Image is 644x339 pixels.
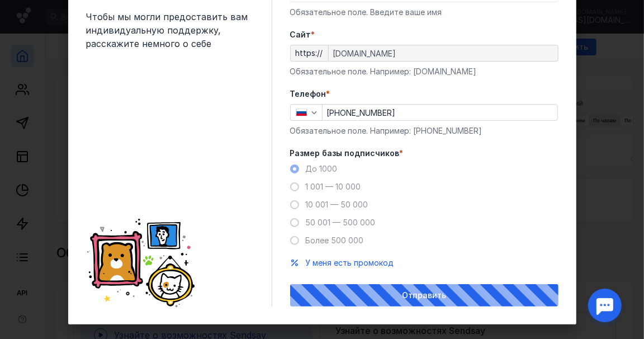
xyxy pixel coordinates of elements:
[306,257,394,269] button: У меня есть промокод
[290,29,311,40] span: Cайт
[290,66,558,77] div: Обязательное поле. Например: [DOMAIN_NAME]
[306,258,394,267] span: У меня есть промокод
[290,148,400,159] span: Размер базы подписчиков
[290,125,558,136] div: Обязательное поле. Например: [PHONE_NUMBER]
[290,88,326,100] span: Телефон
[86,10,254,50] span: Чтобы мы могли предоставить вам индивидуальную поддержку, расскажите немного о себе
[290,7,558,18] div: Обязательное поле. Введите ваше имя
